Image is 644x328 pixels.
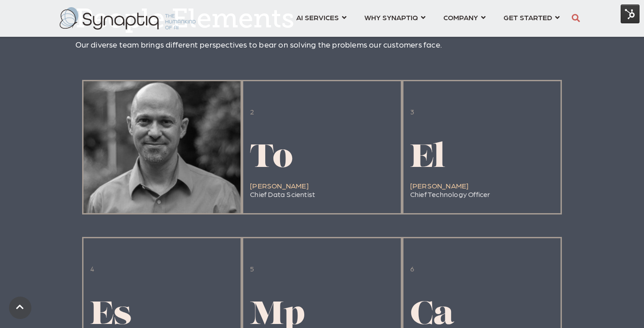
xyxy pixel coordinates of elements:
[60,7,196,30] img: synaptiq logo-2
[410,181,469,190] span: [PERSON_NAME]
[250,190,315,198] span: Chief Data Scientist
[250,181,309,190] span: [PERSON_NAME]
[75,39,569,49] p: Our diverse team brings different perspectives to bear on solving the problems our customers face.
[250,264,254,273] span: 5
[410,107,414,116] span: 3
[296,11,339,23] span: AI SERVICES
[250,143,293,175] span: To
[443,11,478,23] span: COMPANY
[410,190,491,198] span: Chief Technology Officer
[296,9,346,26] a: AI SERVICES
[621,4,640,23] img: HubSpot Tools Menu Toggle
[250,107,254,116] span: 2
[287,2,569,35] nav: menu
[364,11,418,23] span: WHY SYNAPTIQ
[504,9,560,26] a: GET STARTED
[410,264,414,273] span: 6
[410,143,445,175] span: El
[364,9,425,26] a: WHY SYNAPTIQ
[443,9,486,26] a: COMPANY
[504,11,552,23] span: GET STARTED
[90,264,94,273] span: 4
